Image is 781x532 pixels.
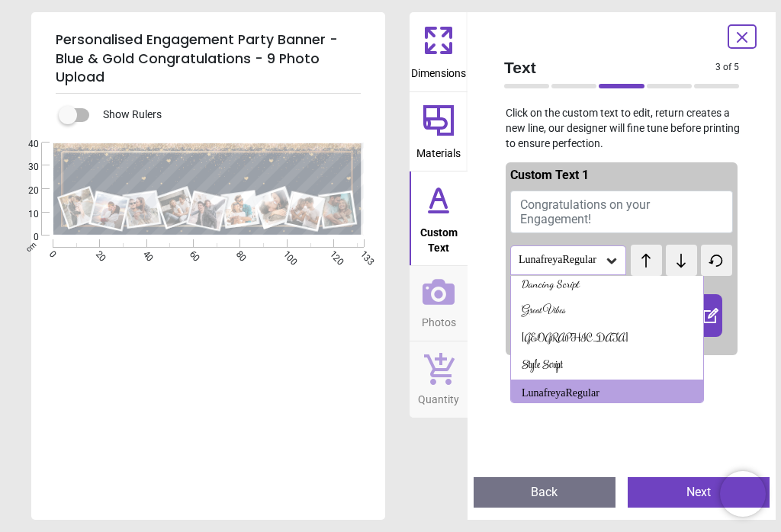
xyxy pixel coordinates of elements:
div: LunafreyaRegular [522,386,599,401]
span: cm [24,240,38,254]
span: 20 [10,184,39,197]
span: Congratulations on your Engagement! [520,197,653,226]
button: Quantity [410,341,468,418]
button: Materials [410,92,468,171]
button: Congratulations on your Engagement! [510,191,733,233]
span: Text [504,56,715,79]
div: Show Rulers [68,106,385,124]
button: Dimensions [410,12,468,91]
span: 0 [10,231,39,244]
div: LunafreyaRegular [517,254,604,267]
div: Dancing Script [522,277,580,292]
span: Quantity [418,385,459,408]
button: Custom Text [410,171,468,265]
span: Custom Text [411,218,466,255]
h5: Personalised Engagement Party Banner - Blue & Gold Congratulations - 9 Photo Upload [56,24,361,94]
button: Back [474,477,615,508]
button: Next [628,477,770,508]
div: Style Script [522,358,563,373]
div: Great Vibes [522,304,565,319]
p: Click on the custom text to edit, return creates a new line, our designer will fine tune before p... [492,106,751,151]
span: Dimensions [411,59,466,82]
div: [GEOGRAPHIC_DATA] [522,331,628,346]
span: Photos [422,308,456,331]
span: 10 [10,208,39,221]
span: Custom Text 1 [510,168,589,182]
iframe: Brevo live chat [720,471,766,517]
span: Materials [416,139,461,162]
span: 3 of 5 [715,61,739,74]
span: 30 [10,161,39,174]
span: 40 [10,138,39,151]
button: Photos [410,266,468,341]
